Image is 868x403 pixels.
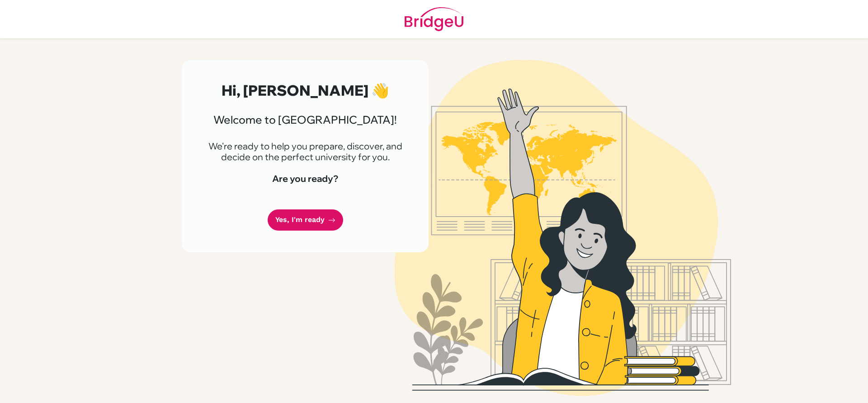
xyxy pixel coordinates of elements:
a: Yes, I'm ready [268,209,343,231]
h3: Welcome to [GEOGRAPHIC_DATA]! [203,113,407,126]
img: Welcome to Bridge U [305,60,821,396]
h2: Hi, [PERSON_NAME] 👋 [203,82,407,99]
h4: Are you ready? [203,173,407,184]
p: We're ready to help you prepare, discover, and decide on the perfect university for you. [203,141,407,162]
